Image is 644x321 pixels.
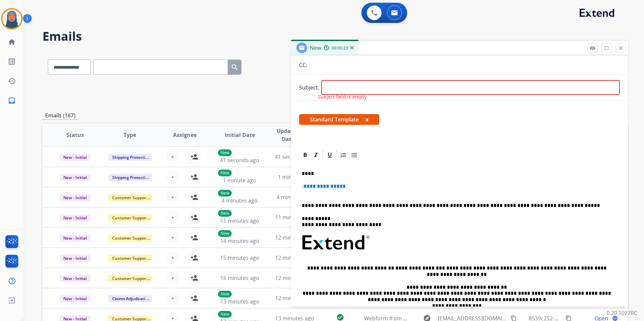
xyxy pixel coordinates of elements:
[190,193,198,201] mat-icon: person_add
[190,234,198,242] mat-icon: person_add
[218,190,232,197] p: New
[171,173,174,181] span: +
[218,311,232,318] p: New
[166,211,180,224] button: +
[42,30,628,43] h2: Emails
[618,45,624,51] mat-icon: close
[173,131,197,139] span: Assignee
[171,234,174,242] span: +
[223,177,256,184] span: 1 minute ago
[171,274,174,282] span: +
[190,254,198,262] mat-icon: person_add
[349,150,359,160] div: Bullet List
[166,170,180,184] button: +
[171,254,174,262] span: +
[277,193,313,201] span: 4 minutes ago
[311,150,321,160] div: Italic
[275,234,314,241] span: 12 minutes ago
[275,294,314,302] span: 12 minutes ago
[218,170,232,176] p: New
[166,271,180,285] button: +
[365,115,368,123] button: x
[166,231,180,244] button: +
[124,131,136,139] span: Type
[218,291,232,297] p: New
[171,153,174,161] span: +
[166,150,180,164] button: +
[318,94,368,100] span: Subject field is empty.
[220,274,259,282] span: 16 minutes ago
[220,156,259,164] span: 41 seconds ago
[275,153,314,160] span: 41 seconds ago
[108,174,154,181] span: Shipping Protection
[225,131,255,139] span: Initial Date
[299,114,379,125] span: Standard Template
[190,173,198,181] mat-icon: person_add
[275,274,314,282] span: 12 minutes ago
[218,210,232,217] p: New
[66,131,84,139] span: Status
[108,214,152,221] span: Customer Support
[310,44,321,51] span: New
[8,97,16,105] mat-icon: inbox
[8,58,16,66] mat-icon: list_alt
[59,194,91,201] span: New - Initial
[8,38,16,46] mat-icon: home
[108,275,152,282] span: Customer Support
[166,190,180,204] button: +
[171,213,174,221] span: +
[607,309,637,317] p: 0.20.1027RC
[108,295,154,302] span: Claims Adjudication
[299,61,307,69] p: CC:
[59,295,91,302] span: New - Initial
[108,194,152,201] span: Customer Support
[2,9,21,28] img: avatar
[222,197,258,204] span: 4 minutes ago
[108,154,154,161] span: Shipping Protection
[59,275,91,282] span: New - Initial
[59,154,91,161] span: New - Initial
[190,294,198,302] mat-icon: person_add
[278,173,311,181] span: 1 minute ago
[190,274,198,282] mat-icon: person_add
[166,251,180,264] button: +
[589,45,595,51] mat-icon: remove_red_eye
[190,153,198,161] mat-icon: person_add
[332,45,348,51] span: 00:00:23
[171,294,174,302] span: +
[339,150,349,160] div: Ordered List
[108,255,152,262] span: Customer Support
[59,174,91,181] span: New - Initial
[231,63,239,71] mat-icon: search
[166,291,180,305] button: +
[59,235,91,242] span: New - Initial
[220,237,259,245] span: 14 minutes ago
[275,214,314,221] span: 11 minutes ago
[275,254,314,261] span: 12 minutes ago
[8,77,16,85] mat-icon: history
[171,193,174,201] span: +
[108,235,152,242] span: Customer Support
[273,127,303,143] span: Updated Date
[218,149,232,156] p: New
[300,150,310,160] div: Bold
[190,213,198,221] mat-icon: person_add
[59,255,91,262] span: New - Initial
[42,111,78,120] p: Emails (167)
[218,230,232,237] p: New
[325,150,335,160] div: Underline
[604,45,610,51] mat-icon: fullscreen
[220,298,259,305] span: 13 minutes ago
[299,83,319,92] p: Subject:
[59,214,91,221] span: New - Initial
[220,217,259,224] span: 11 minutes ago
[220,254,259,261] span: 15 minutes ago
